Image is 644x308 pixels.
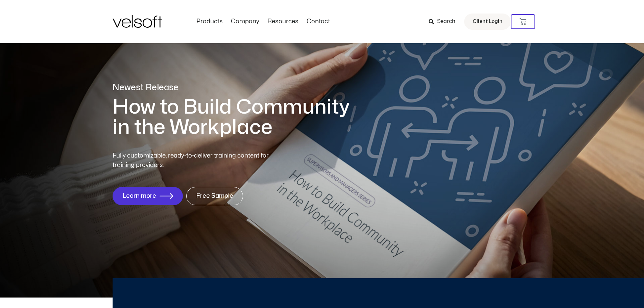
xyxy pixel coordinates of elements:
a: Learn more [113,187,183,205]
span: Free Sample [196,193,233,199]
img: Velsoft Training Materials [113,15,162,28]
a: Client Login [464,14,511,30]
a: Search [429,16,460,27]
nav: Menu [192,18,334,25]
a: ResourcesMenu Toggle [263,18,303,25]
span: Learn more [122,193,156,199]
p: Fully customizable, ready-to-deliver training content for training providers. [113,151,281,170]
span: Client Login [473,17,502,26]
a: ProductsMenu Toggle [192,18,227,25]
h1: How to Build Community in the Workplace [113,97,359,138]
a: Free Sample [186,187,243,205]
a: CompanyMenu Toggle [227,18,263,25]
span: Search [437,17,455,26]
a: ContactMenu Toggle [303,18,334,25]
p: Newest Release [113,82,359,94]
